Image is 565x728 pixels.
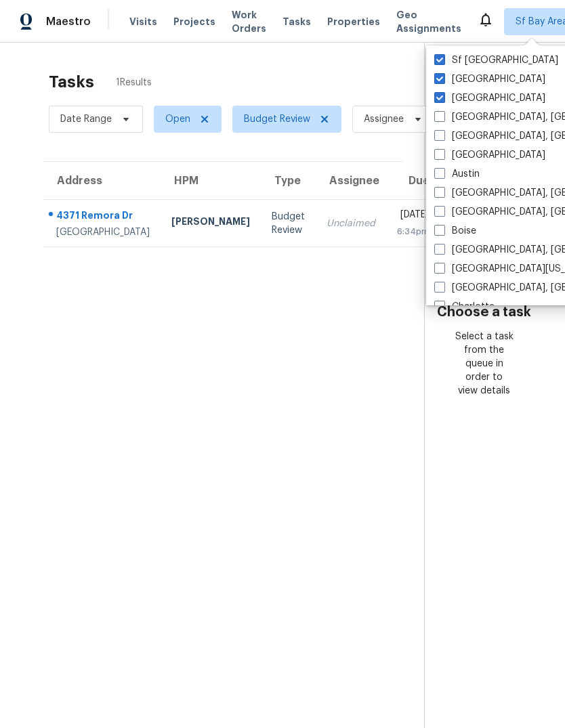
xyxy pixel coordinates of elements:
div: 4371 Remora Dr [56,209,150,226]
label: Austin [434,167,480,181]
span: Visits [129,15,157,28]
th: HPM [161,162,261,200]
div: 6:34pm [397,225,429,238]
th: Type [261,162,316,200]
div: Budget Review [272,210,305,237]
th: Assignee [316,162,386,200]
th: Address [43,162,161,200]
span: Properties [327,15,380,28]
div: [PERSON_NAME] [171,215,250,232]
span: Geo Assignments [396,8,461,35]
div: Unclaimed [327,217,375,230]
span: Assignee [364,112,404,126]
h2: Tasks [49,75,94,89]
h3: Choose a task [437,305,531,319]
span: Budget Review [244,112,310,126]
span: Projects [173,15,215,28]
span: Date Range [60,112,112,126]
span: Work Orders [232,8,266,35]
div: [DATE] [397,208,429,225]
label: Charlotte [434,300,495,314]
th: Due [386,162,450,200]
span: Maestro [46,15,91,28]
div: Select a task from the queue in order to view details [455,330,514,398]
span: Tasks [282,17,311,26]
span: Open [165,112,190,126]
label: Sf [GEOGRAPHIC_DATA] [434,53,558,67]
label: [GEOGRAPHIC_DATA] [434,148,545,162]
label: Boise [434,224,476,238]
label: [GEOGRAPHIC_DATA] [434,91,545,105]
div: [GEOGRAPHIC_DATA] [56,226,150,239]
label: [GEOGRAPHIC_DATA] [434,72,545,86]
span: 1 Results [116,76,152,89]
